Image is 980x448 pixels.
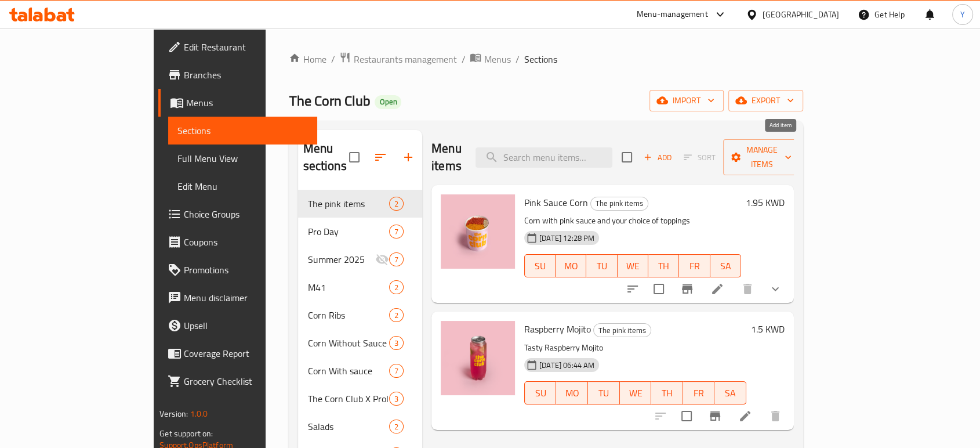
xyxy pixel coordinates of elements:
[389,420,404,433] div: items
[184,235,308,249] span: Coupons
[710,254,741,277] button: SA
[441,194,515,269] img: Pink Sauce Corn
[960,8,965,21] span: Y
[390,366,403,377] span: 7
[298,385,422,413] div: The Corn Club X Prolife3
[593,385,615,402] span: TU
[524,52,557,66] span: Sections
[651,381,683,404] button: TH
[679,254,710,277] button: FR
[177,151,308,165] span: Full Menu View
[618,254,648,277] button: WE
[728,90,803,111] button: export
[158,89,317,117] a: Menus
[738,93,794,108] span: export
[159,406,188,421] span: Version:
[168,144,317,172] a: Full Menu View
[524,341,746,355] p: Tasty Raspberry Mojito
[184,207,308,221] span: Choice Groups
[390,393,403,404] span: 3
[339,52,456,67] a: Restaurants management
[586,254,617,277] button: TU
[307,392,389,406] span: The Corn Club X Prolife
[168,172,317,200] a: Edit Menu
[673,275,701,303] button: Branch-specific-item
[684,258,705,274] span: FR
[158,367,317,395] a: Grocery Checklist
[389,225,404,239] div: items
[524,214,741,228] p: Corn with pink sauce and your choice of toppings
[158,256,317,284] a: Promotions
[390,310,403,321] span: 2
[524,381,556,404] button: SU
[529,258,551,274] span: SU
[649,90,724,111] button: import
[307,308,389,322] div: Corn Ribs
[307,252,375,266] span: Summer 2025
[342,145,366,169] span: Select all sections
[441,321,515,395] img: Raspberry Mojito
[390,226,403,237] span: 7
[389,392,404,406] div: items
[298,190,422,218] div: The pink items2
[524,254,556,277] button: SU
[366,143,394,171] span: Sort sections
[158,339,317,367] a: Coverage Report
[637,8,708,21] div: Menu-management
[389,308,404,322] div: items
[307,364,389,378] span: Corn With sauce
[307,197,389,211] span: The pink items
[647,277,671,301] span: Select to update
[524,320,591,338] span: Raspberry Mojito
[158,312,317,339] a: Upsell
[701,402,729,430] button: Branch-specific-item
[331,52,335,66] li: /
[535,233,599,244] span: [DATE] 12:28 PM
[184,346,308,360] span: Coverage Report
[625,385,647,402] span: WE
[561,385,583,402] span: MO
[674,404,699,428] span: Select to update
[732,143,792,172] span: Manage items
[751,321,785,337] h6: 1.5 KWD
[515,52,519,66] li: /
[184,319,308,333] span: Upsell
[461,52,465,66] li: /
[303,140,349,175] h2: Menu sections
[184,374,308,388] span: Grocery Checklist
[389,336,404,350] div: items
[298,329,422,357] div: Corn Without Sauce3
[484,52,510,66] span: Menus
[390,282,403,293] span: 2
[688,385,710,402] span: FR
[746,194,785,211] h6: 1.95 KWD
[307,420,389,433] span: Salads
[184,68,308,82] span: Branches
[158,228,317,256] a: Coupons
[390,198,403,209] span: 2
[353,52,456,66] span: Restaurants management
[615,145,639,169] span: Select section
[289,52,803,67] nav: breadcrumb
[186,96,308,110] span: Menus
[298,301,422,329] div: Corn Ribs2
[158,284,317,312] a: Menu disclaimer
[390,421,403,432] span: 2
[307,225,389,239] span: Pro Day
[648,254,679,277] button: TH
[761,275,789,303] button: show more
[307,280,389,294] span: M41
[591,258,612,274] span: TU
[184,291,308,305] span: Menu disclaimer
[184,263,308,277] span: Promotions
[375,97,401,107] span: Open
[177,124,308,138] span: Sections
[683,381,715,404] button: FR
[715,258,736,274] span: SA
[556,381,588,404] button: MO
[158,61,317,89] a: Branches
[588,381,620,404] button: TU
